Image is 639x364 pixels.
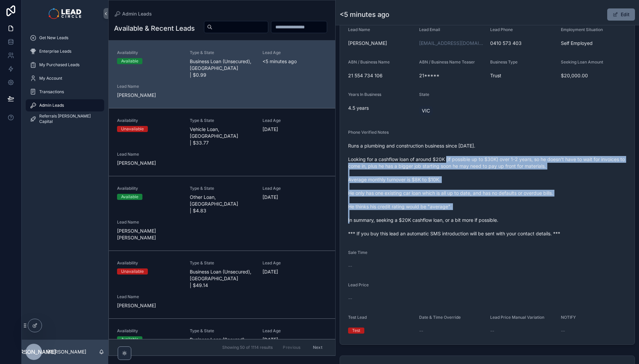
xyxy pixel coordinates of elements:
[348,315,367,320] span: Test Lead
[117,302,182,309] span: [PERSON_NAME]
[121,336,138,342] div: Available
[114,10,152,17] a: Admin Leads
[117,160,182,166] span: [PERSON_NAME]
[263,194,327,201] span: [DATE]
[419,40,485,47] a: [EMAIL_ADDRESS][DOMAIN_NAME]
[26,32,104,44] a: Get New Leads
[26,86,104,98] a: Transactions
[190,336,254,357] span: Business Loan (Secured), [GEOGRAPHIC_DATA] | $39.93
[348,27,370,32] span: Lead Name
[22,27,108,134] div: scrollable content
[190,328,254,334] span: Type & State
[190,186,254,191] span: Type & State
[222,345,273,350] span: Showing 50 of 1114 results
[39,113,97,124] span: Referrals [PERSON_NAME] Capital
[348,92,381,97] span: Years In Business
[348,59,390,64] span: ABN / Business Name
[419,92,429,97] span: State
[109,108,335,176] a: AvailabilityUnavailableType & StateVehicle Loan, [GEOGRAPHIC_DATA] | $33.77Lead Age[DATE]Lead Nam...
[117,328,182,334] span: Availability
[190,50,254,55] span: Type & State
[263,50,327,55] span: Lead Age
[39,35,68,41] span: Get New Leads
[47,348,86,355] p: [PERSON_NAME]
[263,328,327,334] span: Lead Age
[607,8,635,21] button: Edit
[348,105,414,111] span: 4.5 years
[114,24,195,33] h1: Available & Recent Leads
[348,282,369,287] span: Lead Price
[117,260,182,266] span: Availability
[117,228,182,241] span: [PERSON_NAME] [PERSON_NAME]
[39,62,79,68] span: My Purchased Leads
[419,27,440,32] span: Lead Email
[263,126,327,133] span: [DATE]
[422,107,430,114] span: VIC
[117,152,182,157] span: Lead Name
[190,260,254,266] span: Type & State
[348,295,352,302] span: --
[26,99,104,111] a: Admin Leads
[348,142,626,237] span: Runs a plumbing and construction business since [DATE]. Looking for a cashflow loan of around $20...
[117,118,182,123] span: Availability
[121,268,144,275] div: Unavailable
[263,118,327,123] span: Lead Age
[348,263,352,269] span: --
[419,315,461,320] span: Date & Time Override
[561,59,603,64] span: Seeking Loan Amount
[190,126,254,146] span: Vehicle Loan, [GEOGRAPHIC_DATA] | $33.77
[561,72,626,79] span: $20,000.00
[117,84,182,89] span: Lead Name
[263,186,327,191] span: Lead Age
[561,328,565,334] span: --
[190,194,254,214] span: Other Loan, [GEOGRAPHIC_DATA] | $4.83
[561,315,576,320] span: NOTIFY
[26,59,104,71] a: My Purchased Leads
[490,328,494,334] span: --
[109,176,335,251] a: AvailabilityAvailableType & StateOther Loan, [GEOGRAPHIC_DATA] | $4.83Lead Age[DATE]Lead Name[PER...
[117,50,182,55] span: Availability
[263,260,327,266] span: Lead Age
[352,328,360,334] div: Test
[117,219,182,225] span: Lead Name
[490,315,544,320] span: Lead Price Manual Variation
[263,268,327,275] span: [DATE]
[490,40,556,47] span: 0410 573 403
[26,113,104,125] a: Referrals [PERSON_NAME] Capital
[419,328,423,334] span: --
[419,59,475,64] span: ABN / Business Name Teaser
[109,251,335,318] a: AvailabilityUnavailableType & StateBusiness Loan (Unsecured), [GEOGRAPHIC_DATA] | $49.14Lead Age[...
[348,72,414,79] span: 21 554 734 106
[340,10,389,19] h1: <5 minutes ago
[26,45,104,57] a: Enterprise Leads
[49,8,81,19] img: App logo
[117,186,182,191] span: Availability
[109,41,335,108] a: AvailabilityAvailableType & StateBusiness Loan (Unsecured), [GEOGRAPHIC_DATA] | $0.99Lead Age<5 m...
[39,89,64,95] span: Transactions
[121,58,138,64] div: Available
[348,130,389,135] span: Phone Verified Notes
[39,76,62,81] span: My Account
[490,72,556,79] span: Trust
[561,40,626,47] span: Self Employed
[263,336,327,343] span: [DATE]
[39,49,71,54] span: Enterprise Leads
[190,118,254,123] span: Type & State
[117,294,182,300] span: Lead Name
[12,348,56,356] span: [PERSON_NAME]
[308,342,327,353] button: Next
[348,40,414,47] span: [PERSON_NAME]
[490,59,518,64] span: Business Type
[121,194,138,200] div: Available
[121,126,144,132] div: Unavailable
[190,268,254,289] span: Business Loan (Unsecured), [GEOGRAPHIC_DATA] | $49.14
[561,27,603,32] span: Employment Situation
[117,92,182,99] span: [PERSON_NAME]
[122,10,152,17] span: Admin Leads
[26,72,104,84] a: My Account
[39,103,64,108] span: Admin Leads
[348,250,367,255] span: Sale Time
[490,27,513,32] span: Lead Phone
[263,58,327,65] span: <5 minutes ago
[190,58,254,78] span: Business Loan (Unsecured), [GEOGRAPHIC_DATA] | $0.99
